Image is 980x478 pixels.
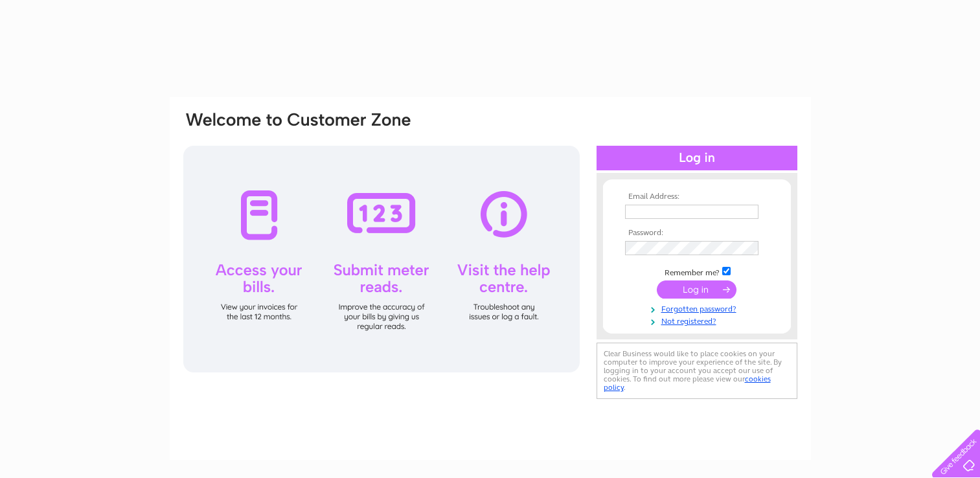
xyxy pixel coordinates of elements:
a: cookies policy [604,374,771,392]
a: Not registered? [625,314,772,326]
th: Password: [622,229,772,238]
a: Forgotten password? [625,302,772,314]
input: Submit [657,280,736,299]
td: Remember me? [622,265,772,278]
th: Email Address: [622,192,772,201]
div: Clear Business would like to place cookies on your computer to improve your experience of the sit... [597,343,797,399]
